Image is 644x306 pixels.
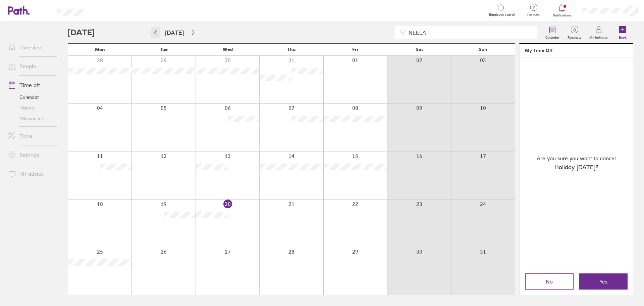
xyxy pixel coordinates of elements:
[3,129,57,143] a: Tools
[479,47,487,52] span: Sun
[95,47,105,52] span: Mon
[585,34,612,40] label: My holidays
[160,27,189,38] button: [DATE]
[546,278,553,285] span: No
[352,47,358,52] span: Fri
[406,26,533,39] input: Filter by employee
[3,41,57,54] a: Overview
[615,34,631,40] label: Book
[520,44,633,57] header: My Time Off
[541,34,563,40] label: Calendar
[489,13,515,17] span: Employee search
[541,22,563,43] a: Calendar
[520,57,633,268] div: Are you sure you want to cancel
[612,22,633,43] a: Book
[551,13,573,17] span: Notifications
[223,47,233,52] span: Wed
[3,102,57,113] a: History
[599,278,607,285] span: Yes
[585,22,612,43] a: My holidays
[525,273,574,290] button: No
[3,167,57,180] a: HR advice
[563,27,585,33] span: 0
[3,59,57,73] a: People
[103,7,120,13] div: Search
[3,148,57,162] a: Settings
[554,163,598,172] span: Holiday [DATE] ?
[416,47,423,52] span: Sat
[3,92,57,102] a: Calendar
[3,113,57,124] a: Allowances
[523,13,544,17] span: Get help
[579,273,628,290] button: Yes
[287,47,296,52] span: Thu
[563,34,585,40] label: Requests
[160,47,168,52] span: Tue
[551,3,573,17] a: Notifications
[3,78,57,92] a: Time off
[563,22,585,43] a: 0Requests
